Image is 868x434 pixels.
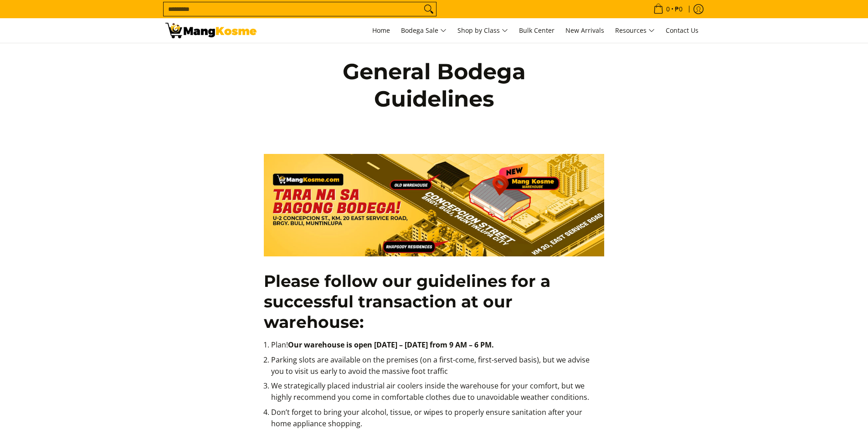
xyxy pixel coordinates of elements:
button: Search [421,2,436,16]
span: Contact Us [666,26,699,35]
img: tara sa warehouse ni mang kosme [264,154,604,256]
a: Bodega Sale [396,18,451,43]
li: Don’t forget to bring your alcohol, tissue, or wipes to properly ensure sanitation after your hom... [271,407,604,433]
li: Parking slots are available on the premises (on a first-come, first-served basis), but we advise ... [271,354,604,381]
a: Bulk Center [514,18,559,43]
span: Bulk Center [519,26,555,35]
li: We strategically placed industrial air coolers inside the warehouse for your comfort, but we high... [271,380,604,407]
a: Home [368,18,395,43]
span: 0 [665,6,671,12]
span: Shop by Class [457,25,508,36]
strong: Our warehouse is open [DATE] – [DATE] from 9 AM – 6 PM. [288,340,494,350]
span: Bodega Sale [401,25,447,36]
img: Bodega Customers Reminders l Mang Kosme: Home Appliance Warehouse Sale [165,23,257,38]
h1: General Bodega Guidelines [302,58,566,112]
span: New Arrivals [565,26,604,35]
h2: Please follow our guidelines for a successful transaction at our warehouse: [264,271,604,332]
nav: Main Menu [266,18,703,43]
a: New Arrivals [561,18,609,43]
span: • [651,4,685,14]
a: Contact Us [661,18,703,43]
a: Shop by Class [453,18,513,43]
span: ₱0 [673,6,684,12]
span: Resources [615,25,655,36]
li: Plan! [271,339,604,354]
span: Home [372,26,390,35]
a: Resources [611,18,659,43]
